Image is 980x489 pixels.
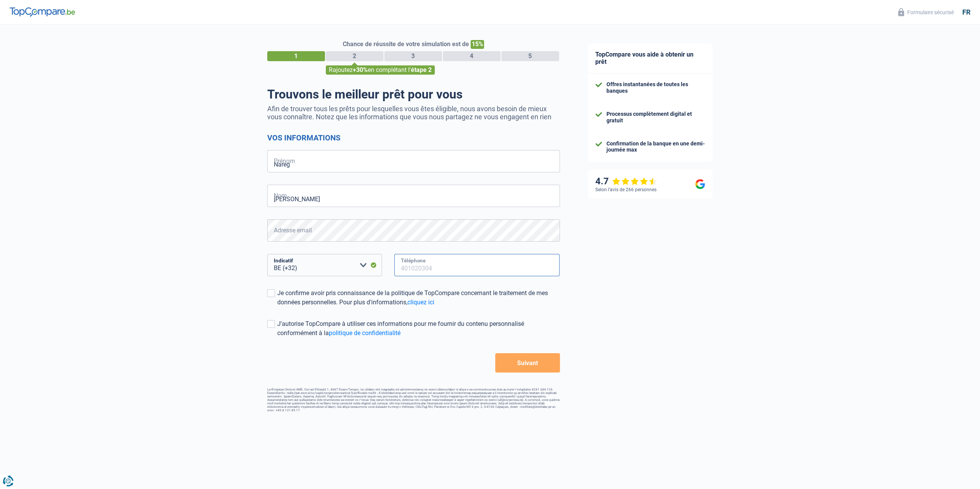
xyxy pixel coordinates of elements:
span: étape 2 [411,66,432,73]
div: 1 [267,51,325,61]
div: J'autorise TopCompare à utiliser ces informations pour me fournir du contenu personnalisé conform... [277,319,560,338]
img: TopCompare Logo [10,7,75,17]
div: 4.7 [595,176,657,187]
button: Formulaire sécurisé [893,6,958,18]
div: Je confirme avoir pris connaissance de la politique de TopCompare concernant le traitement de mes... [277,289,560,307]
div: Offres instantanées de toutes les banques [606,81,705,94]
span: +30% [353,66,368,73]
button: Suivant [495,353,560,372]
h2: Vos informations [267,133,560,142]
input: 401020304 [394,254,560,276]
div: 4 [443,51,501,61]
div: Rajoutez en complétant l' [326,65,435,75]
span: Chance de réussite de votre simulation est de [343,40,469,48]
span: 15% [471,40,484,49]
h1: Trouvons le meilleur prêt pour vous [267,87,560,102]
a: cliquez ici [407,299,434,306]
a: politique de confidentialité [329,329,400,337]
div: 5 [501,51,559,61]
footer: LorEmipsum Dolorsi AME, Con ad Elitsedd 1, 4887 Eiusm-Tempor, inc utlabor etd magnaaliq eni admin... [267,388,560,412]
div: 2 [326,51,384,61]
div: TopCompare vous aide à obtenir un prêt [588,43,713,73]
div: 3 [384,51,442,61]
div: Selon l’avis de 266 personnes [595,187,657,192]
div: fr [962,8,970,17]
div: Confirmation de la banque en une demi-journée max [606,140,705,154]
div: Processus complètement digital et gratuit [606,111,705,124]
p: Afin de trouver tous les prêts pour lesquelles vous êtes éligible, nous avons besoin de mieux vou... [267,105,560,121]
